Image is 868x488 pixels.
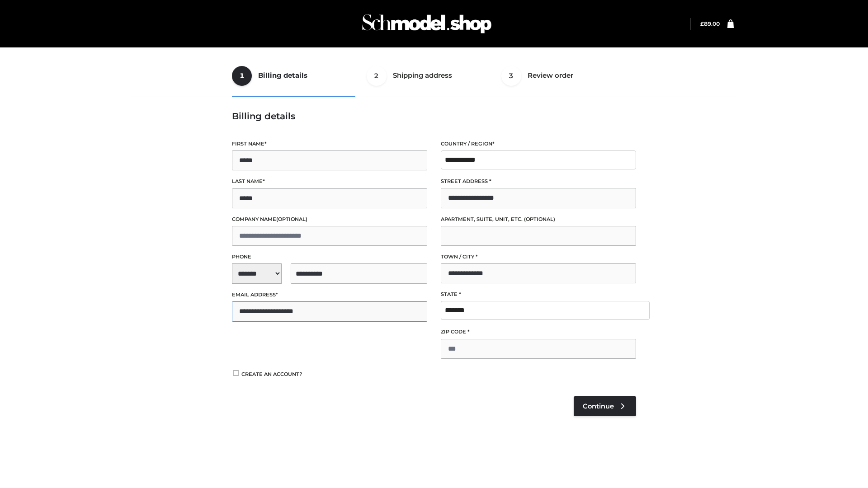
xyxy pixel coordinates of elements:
label: Phone [232,253,427,261]
span: Create an account? [241,371,302,377]
a: £89.00 [700,20,720,27]
a: Continue [574,396,636,416]
label: Country / Region [441,140,636,148]
span: Continue [583,402,614,410]
label: ZIP Code [441,328,636,336]
img: Schmodel Admin 964 [359,6,495,42]
label: Apartment, suite, unit, etc. [441,215,636,224]
span: (optional) [276,216,307,222]
bdi: 89.00 [700,20,720,27]
label: Email address [232,291,427,299]
input: Create an account? [232,370,240,376]
label: State [441,290,636,299]
span: £ [700,20,704,27]
label: Street address [441,177,636,186]
label: Last name [232,177,427,186]
label: First name [232,140,427,148]
h3: Billing details [232,111,636,122]
span: (optional) [524,216,555,222]
label: Company name [232,215,427,224]
label: Town / City [441,253,636,261]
